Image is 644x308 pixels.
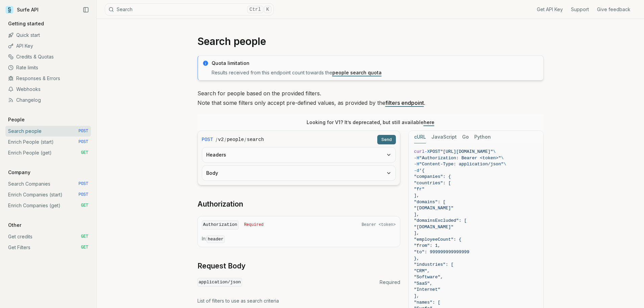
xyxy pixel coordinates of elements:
span: "employeeCount": { [414,237,461,242]
a: Credits & Quotas [5,51,91,62]
code: search [247,136,264,143]
span: "Content-Type: application/json" [419,162,504,167]
a: Support [571,6,589,13]
h1: Search people [197,35,544,47]
span: "from": 1, [414,243,440,248]
span: "domainsExcluded": [ [414,218,467,223]
span: / [224,136,226,143]
p: Other [5,222,24,229]
a: Authorization [197,199,243,209]
a: Changelog [5,95,91,105]
span: POST [202,136,213,143]
span: "companies": { [414,174,451,179]
a: Search people POST [5,126,91,137]
code: header [207,235,225,243]
a: filters endpoint [385,99,424,106]
span: GET [81,245,88,250]
button: cURL [414,131,426,143]
a: Enrich Companies (get) GET [5,200,91,211]
span: "[DOMAIN_NAME]" [414,206,454,211]
a: Surfe API [5,5,39,15]
code: v2 [218,136,224,143]
span: "SaaS", [414,281,433,286]
span: GET [81,150,88,156]
span: / [244,136,246,143]
span: }, [414,256,420,261]
span: POST [78,181,88,187]
span: POST [78,128,88,134]
span: \ [493,149,496,154]
a: here [424,119,434,125]
a: Enrich People (start) POST [5,137,91,147]
span: "[DOMAIN_NAME]" [414,224,454,230]
span: "names": [ [414,300,440,305]
a: Request Body [197,261,245,271]
button: Body [202,166,396,181]
span: "countries": [ [414,181,451,186]
a: Get Filters GET [5,242,91,253]
span: Bearer <token> [362,222,396,228]
span: "[URL][DOMAIN_NAME]" [440,149,493,154]
p: Quota limitation [212,60,539,67]
a: Webhooks [5,84,91,95]
span: / [216,136,217,143]
p: Results received from this endpoint count towards the [212,69,539,76]
kbd: K [264,6,271,13]
kbd: Ctrl [247,6,263,13]
a: Enrich Companies (start) POST [5,189,91,200]
span: "fr" [414,187,425,192]
span: -H [414,162,420,167]
span: POST [78,139,88,145]
p: Getting started [5,20,47,27]
code: people [227,136,244,143]
span: ], [414,231,420,236]
span: ], [414,293,420,299]
code: application/json [197,278,242,287]
span: Required [380,279,400,286]
a: Quick start [5,30,91,41]
span: "to": 999999999999999 [414,250,470,255]
button: JavaScript [431,131,457,143]
span: ], [414,212,420,217]
a: Search Companies POST [5,179,91,189]
button: Go [462,131,469,143]
span: -d [414,168,420,173]
button: SearchCtrlK [105,3,274,16]
span: \ [501,156,504,161]
span: POST [430,149,440,154]
span: "industries": [ [414,262,454,267]
a: API Key [5,41,91,51]
span: \ [504,162,506,167]
span: "domains": [ [414,199,446,205]
span: "CRM", [414,268,430,274]
span: -X [425,149,430,154]
a: Rate limits [5,62,91,73]
span: "Software", [414,275,443,280]
a: Enrich People (get) GET [5,147,91,158]
p: People [5,116,27,123]
button: Python [474,131,491,143]
span: GET [81,234,88,239]
p: Search for people based on the provided filters. Note that some filters only accept pre-defined v... [197,89,544,108]
span: GET [81,203,88,208]
button: Headers [202,147,396,162]
p: Company [5,169,33,176]
span: POST [78,192,88,197]
span: curl [414,149,425,154]
span: "Internet" [414,287,440,292]
button: Collapse Sidebar [81,5,91,15]
span: "Authorization: Bearer <token>" [419,156,501,161]
span: -H [414,156,420,161]
a: Responses & Errors [5,73,91,84]
code: Authorization [202,220,239,230]
a: Get API Key [537,6,563,13]
a: people search quota [332,70,382,75]
p: Looking for V1? It’s deprecated, but still available [307,119,434,126]
span: ], [414,193,420,198]
button: Send [377,135,396,144]
p: In: [202,235,396,243]
a: Get credits GET [5,231,91,242]
p: List of filters to use as search criteria [197,298,400,304]
span: Required [244,222,264,228]
a: Give feedback [597,6,630,13]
